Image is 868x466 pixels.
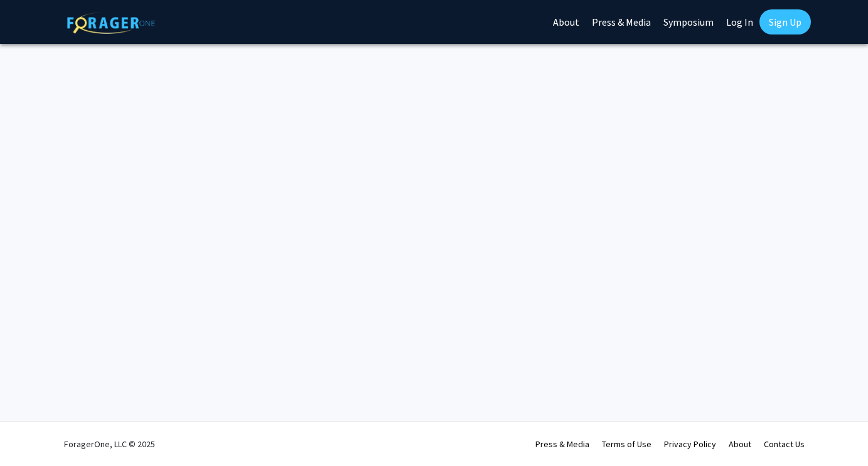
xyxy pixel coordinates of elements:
a: Privacy Policy [664,438,716,450]
a: Sign Up [759,9,811,34]
a: Press & Media [535,438,589,450]
a: About [729,438,751,450]
img: ForagerOne Logo [67,12,155,34]
a: Contact Us [764,438,805,450]
div: ForagerOne, LLC © 2025 [64,422,155,466]
a: Terms of Use [602,438,651,450]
